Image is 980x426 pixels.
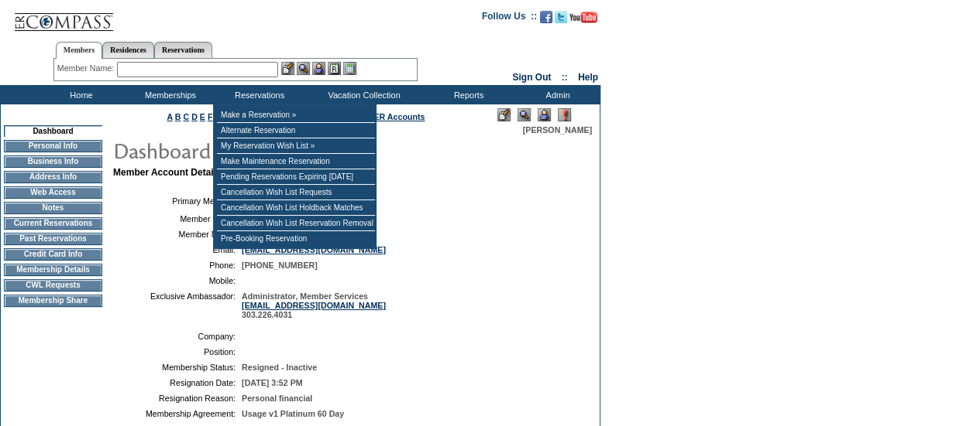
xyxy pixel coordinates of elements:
td: Membership Status: [119,363,236,372]
td: Address Info [4,171,102,183]
a: Become our fan on Facebook [540,15,552,25]
td: Pending Reservations Expiring [DATE] [217,169,375,185]
td: Primary Member: [119,193,236,208]
a: Members [56,42,103,59]
td: Position: [119,347,236,356]
td: Personal Info [4,140,102,152]
img: Become our fan on Facebook [540,11,552,23]
img: Impersonate [538,108,551,121]
td: Alternate Reservation [217,123,375,138]
td: Make Maintenance Reservation [217,154,375,169]
a: Residences [102,42,154,58]
td: Reports [422,85,511,104]
a: B [175,112,181,121]
td: Member Since: [119,214,236,223]
td: Member Name: [119,230,236,239]
span: Administrator, Member Services 303.226.4031 [242,291,386,319]
td: Admin [511,85,600,104]
img: Subscribe to our YouTube Channel [569,12,597,23]
td: Membership Share [4,295,102,307]
a: C [183,112,189,121]
a: D [191,112,198,121]
td: Cancellation Wish List Requests [217,185,375,200]
td: Email: [119,245,236,254]
td: Cancellation Wish List Holdback Matches [217,200,375,216]
td: Credit Card Info [4,248,102,261]
img: View [297,62,310,75]
td: Phone: [119,261,236,270]
td: Notes [4,202,102,214]
a: [EMAIL_ADDRESS][DOMAIN_NAME] [242,245,386,254]
img: b_calculator.gif [343,62,356,75]
a: Help [578,72,598,83]
td: CWL Requests [4,279,102,291]
td: Follow Us :: [482,9,537,28]
span: :: [562,72,568,83]
td: My Reservation Wish List » [217,138,375,154]
img: pgTtlDashboard.gif [112,135,422,165]
span: Usage v1 Platinum 60 Day [242,409,344,418]
span: [PHONE_NUMBER] [242,261,318,270]
td: Business Info [4,155,102,168]
td: Membership Details [4,264,102,276]
a: F [208,112,213,121]
b: Member Account Details [113,167,222,178]
td: Past Reservations [4,233,102,245]
a: Sign Out [512,72,551,83]
span: [PERSON_NAME] [523,125,592,135]
td: Dashboard [4,125,102,137]
td: Reservations [213,85,302,104]
a: E [200,112,205,121]
a: Reservations [154,42,212,58]
a: [EMAIL_ADDRESS][DOMAIN_NAME] [242,301,386,310]
img: Edit Mode [497,108,511,121]
td: Resignation Reason: [119,394,236,403]
img: View Mode [518,108,531,121]
img: Log Concern/Member Elevation [558,108,571,121]
td: Company: [119,332,236,341]
img: Reservations [328,62,341,75]
td: Pre-Booking Reservation [217,231,375,246]
td: Membership Agreement: [119,409,236,418]
a: Follow us on Twitter [555,15,567,25]
a: Subscribe to our YouTube Channel [569,15,597,25]
td: Cancellation Wish List Reservation Removal [217,216,375,231]
td: Exclusive Ambassador: [119,291,236,319]
img: b_edit.gif [281,62,294,75]
img: Follow us on Twitter [555,11,567,23]
td: Vacation Collection [302,85,422,104]
td: Memberships [124,85,213,104]
td: Web Access [4,186,102,199]
td: Mobile: [119,276,236,285]
a: A [167,112,173,121]
span: [DATE] 3:52 PM [242,378,303,387]
td: Home [35,85,124,104]
a: ER Accounts [373,112,425,121]
img: Impersonate [312,62,325,75]
td: Make a Reservation » [217,107,375,123]
td: Current Reservations [4,217,102,230]
span: Resigned - Inactive [242,363,317,372]
span: Personal financial [242,394,312,403]
td: Resignation Date: [119,378,236,387]
div: Member Name: [57,62,117,75]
